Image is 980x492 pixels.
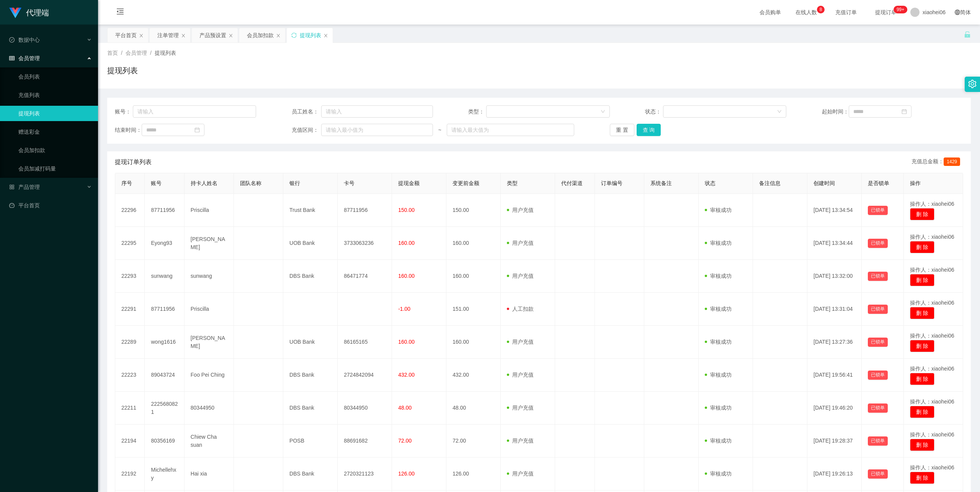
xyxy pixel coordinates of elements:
[9,37,15,43] i: 图标: check-circle-o
[107,50,118,56] span: 首页
[115,326,145,359] td: 22289
[344,180,354,186] span: 卡号
[910,431,954,438] span: 操作人：xiaohei06
[705,306,732,312] span: 审核成功
[831,10,861,15] span: 充值订单
[398,372,415,378] span: 432.00
[398,471,415,477] span: 126.00
[398,438,412,444] span: 72.00
[185,194,234,227] td: Priscilla
[107,0,133,25] i: 图标: menu-fold
[968,80,977,88] i: 图标: setting
[115,425,145,458] td: 22194
[126,50,147,56] span: 会员管理
[292,126,322,134] span: 充值区间：
[18,106,92,121] a: 提现列表
[185,260,234,293] td: sunwang
[433,126,447,134] span: ~
[9,56,15,61] i: 图标: table
[893,6,907,13] sup: 1159
[705,471,732,477] span: 审核成功
[157,28,179,43] div: 注单管理
[229,33,233,38] i: 图标: close
[115,227,145,260] td: 22295
[291,33,297,38] i: 图标: sync
[185,458,234,490] td: Hai xia
[910,208,934,220] button: 删 除
[139,33,144,38] i: 图标: close
[338,458,392,490] td: 2720321123
[601,180,622,186] span: 订单编号
[398,240,415,246] span: 160.00
[9,55,40,61] span: 会员管理
[398,207,415,213] span: 150.00
[199,28,226,43] div: 产品预设置
[446,260,501,293] td: 160.00
[338,392,392,425] td: 80344950
[871,10,900,15] span: 提现订单
[115,126,142,134] span: 结束时间：
[9,184,15,190] i: 图标: appstore-o
[338,425,392,458] td: 88691682
[185,425,234,458] td: Chiew Cha suan
[145,458,184,490] td: Michellehxy
[398,180,420,186] span: 提现金额
[910,267,954,273] span: 操作人：xiaohei06
[561,180,583,186] span: 代付渠道
[150,50,152,56] span: /
[18,161,92,176] a: 会员加减打码量
[868,436,888,446] button: 已锁单
[447,124,574,136] input: 请输入最大值为
[610,124,634,136] button: 重 置
[9,9,49,15] a: 代理端
[446,326,501,359] td: 160.00
[247,28,274,43] div: 会员加扣款
[902,109,907,114] i: 图标: calendar
[145,260,184,293] td: sunwang
[398,339,415,345] span: 160.00
[868,338,888,347] button: 已锁单
[9,37,40,43] span: 数据中心
[507,180,518,186] span: 类型
[507,273,534,279] span: 用户充值
[155,50,176,56] span: 提现列表
[910,307,934,319] button: 删 除
[910,333,954,339] span: 操作人：xiaohei06
[910,241,934,253] button: 删 除
[705,240,732,246] span: 审核成功
[759,180,781,186] span: 备注信息
[185,227,234,260] td: [PERSON_NAME]
[18,69,92,84] a: 会员列表
[807,359,862,392] td: [DATE] 19:56:41
[705,405,732,411] span: 审核成功
[822,108,849,116] span: 起始时间：
[191,180,217,186] span: 持卡人姓名
[18,124,92,139] a: 赠送彩金
[283,326,338,359] td: UOB Bank
[446,194,501,227] td: 150.00
[705,438,732,444] span: 审核成功
[868,239,888,248] button: 已锁单
[18,87,92,103] a: 充值列表
[645,108,663,116] span: 状态：
[115,260,145,293] td: 22293
[181,33,186,38] i: 图标: close
[398,273,415,279] span: 160.00
[807,227,862,260] td: [DATE] 13:34:44
[398,405,412,411] span: 48.00
[637,124,661,136] button: 查 询
[868,305,888,314] button: 已锁单
[807,293,862,326] td: [DATE] 13:31:04
[507,372,534,378] span: 用户充值
[817,6,825,13] sup: 8
[910,399,954,405] span: 操作人：xiaohei06
[145,326,184,359] td: wong1616
[145,392,184,425] td: 2225680821
[121,50,122,56] span: /
[792,10,821,15] span: 在线人数
[910,234,954,240] span: 操作人：xiaohei06
[446,392,501,425] td: 48.00
[321,124,433,136] input: 请输入最小值为
[283,194,338,227] td: Trust Bank
[446,458,501,490] td: 126.00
